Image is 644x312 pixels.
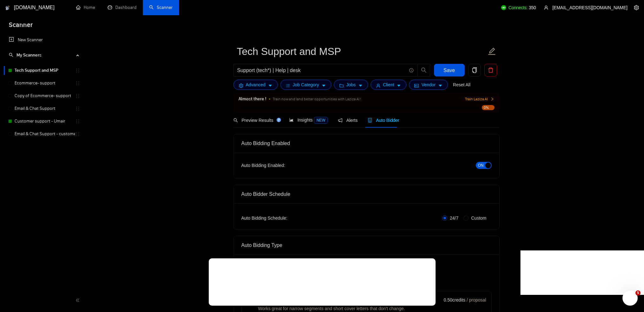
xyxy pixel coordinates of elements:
span: search [233,118,238,123]
span: holder [75,68,80,73]
div: Works great for narrow segments and short cover letters that don't change. [258,305,405,312]
span: Almost there ! [239,96,266,103]
li: Ecommerce- support [4,77,85,90]
iframe: Survey by Vadym from GigRadar.io [209,258,436,306]
li: Email & Chat Support - customer support S-1 [4,128,85,140]
li: Customer support - Umair [4,115,85,128]
input: Search Freelance Jobs... [237,66,406,74]
li: Tech Support and MSP [4,64,85,77]
span: Preview Results [233,118,279,123]
button: folderJobscaret-down [334,80,368,90]
button: delete [484,64,497,76]
span: Custom [469,215,489,222]
span: holder [75,119,80,124]
div: Auto Bidding Enabled [241,134,492,152]
button: Save [434,64,465,76]
span: caret-down [322,83,326,88]
span: caret-down [358,83,363,88]
span: Train now and land better opportunities with Laziza AI ! [273,97,361,101]
iframe: Intercom live chat [622,290,638,306]
li: Email & Chat Support [4,102,85,115]
button: copy [468,64,481,76]
a: Ecommerce- support [15,77,75,90]
span: 350 [529,4,536,11]
a: setting [631,5,641,10]
div: Tooltip anchor [276,117,282,123]
button: userClientcaret-down [371,80,407,90]
span: 24/7 [447,215,461,222]
input: Scanner name... [237,43,487,59]
span: Jobs [346,81,356,88]
span: NEW [314,117,328,124]
a: Copy of Ecommerce- support [15,90,75,102]
a: homeHome [76,5,95,10]
span: Client [383,81,394,88]
span: Scanner [4,20,38,34]
span: caret-down [438,83,443,88]
a: Email & Chat Support - customer support S-1 [15,128,75,140]
button: setting [631,3,641,13]
span: delete [485,67,497,73]
span: holder [75,106,80,111]
span: bars [286,83,290,88]
img: upwork-logo.png [501,5,506,10]
span: ON [478,162,484,169]
span: 0.50 credits [444,296,465,303]
span: holder [75,93,80,98]
span: Vendor [421,81,435,88]
button: settingAdvancedcaret-down [233,80,278,90]
span: holder [75,131,80,136]
a: Customer support - Umair [15,115,75,128]
span: idcard [414,83,419,88]
span: caret-down [268,83,272,88]
div: Auto Bidding Type [241,236,492,254]
span: My Scanners [16,52,41,58]
span: folder [339,83,344,88]
span: holder [75,81,80,86]
div: Auto Bidding Schedule: [241,215,325,222]
span: Auto Bidder [368,118,399,123]
span: user [544,5,548,10]
span: robot [368,118,372,123]
span: Connects: [508,4,527,11]
span: edit [488,47,496,56]
span: user [376,83,380,88]
span: notification [338,118,342,123]
span: search [9,53,13,57]
a: dashboardDashboard [108,5,137,10]
button: search [418,64,430,76]
span: My Scanners [9,52,41,58]
span: Insights [289,117,328,123]
button: idcardVendorcaret-down [409,80,448,90]
a: searchScanner [149,5,173,10]
span: caret-down [397,83,401,88]
li: New Scanner [4,34,85,46]
span: copy [469,67,481,73]
a: New Scanner [9,34,80,46]
span: Alerts [338,118,358,123]
li: Copy of Ecommerce- support [4,90,85,102]
div: Auto Bidder Schedule [241,185,492,203]
a: Reset All [453,81,470,88]
button: Train Laziza AI [465,96,494,102]
span: Advanced [246,81,265,88]
a: Tech Support and MSP [15,64,75,77]
span: Save [443,66,455,74]
span: 5 [635,290,641,295]
span: double-left [75,297,82,303]
span: right [490,97,494,101]
span: setting [239,83,243,88]
img: logo [5,3,10,13]
span: search [418,67,430,73]
span: area-chart [289,118,294,122]
span: 0% [482,105,494,110]
span: / proposal [467,297,486,303]
span: info-circle [409,68,413,72]
button: barsJob Categorycaret-down [280,80,331,90]
div: Auto Bidding Enabled: [241,162,325,169]
span: Job Category [293,81,319,88]
a: Email & Chat Support [15,102,75,115]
